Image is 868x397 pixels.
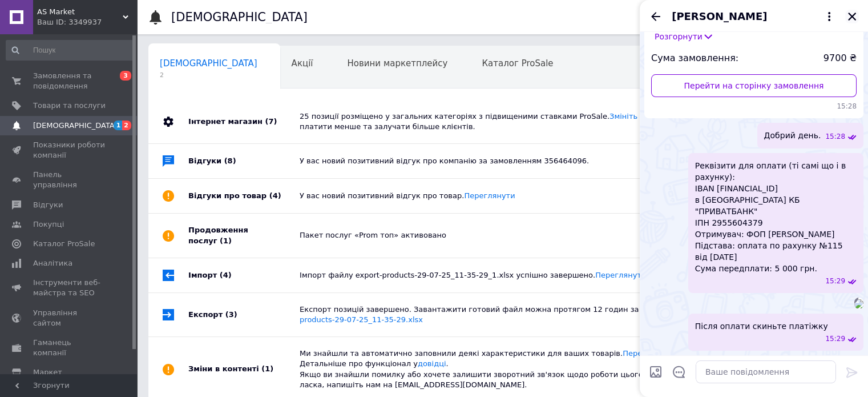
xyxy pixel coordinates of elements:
[672,364,687,379] button: Відкрити шаблони відповідей
[33,140,106,161] span: Показники роботи компанії
[33,278,106,298] span: Інструменти веб-майстра та SEO
[300,348,731,390] div: Ми знайшли та автоматично заповнили деякі характеристики для ваших товарів. . Детальніше про функ...
[854,299,863,308] img: e9fe89ca-77cd-4aa9-a895-94e80993ef00
[623,349,703,358] a: Переглянути позиції
[672,9,767,24] span: [PERSON_NAME]
[300,230,731,240] div: Пакет послуг «Prom топ» активовано
[764,130,821,142] span: Добрий день.
[33,239,95,249] span: Каталог ProSale
[300,156,731,166] div: У вас новий позитивний відгук про компанію за замовленням 356464096.
[160,71,257,79] span: 2
[823,52,857,65] span: 9700 ₴
[695,320,828,332] span: Після оплати скиньте платіжку
[695,160,857,274] span: Реквізити для оплати (ті самі що і в рахунку): IBAN [FINANCIAL_ID] в [GEOGRAPHIC_DATA] КБ "ПРИВАТ...
[825,334,845,344] span: 15:29 12.08.2025
[33,367,62,378] span: Маркет
[825,276,845,286] span: 15:29 12.08.2025
[292,58,313,69] span: Акції
[188,214,300,257] div: Продовження послуг
[845,10,859,23] button: Закрити
[225,310,237,319] span: (3)
[33,71,106,91] span: Замовлення та повідомлення
[188,179,300,213] div: Відгуки про товар
[120,71,131,81] span: 3
[224,157,236,165] span: (8)
[33,121,118,131] span: [DEMOGRAPHIC_DATA]
[300,191,731,201] div: У вас новий позитивний відгук про товар.
[649,10,663,23] button: Назад
[33,200,63,210] span: Відгуки
[261,364,273,373] span: (1)
[33,219,64,230] span: Покупці
[595,271,663,279] a: Переглянути звіт
[122,121,131,130] span: 2
[269,191,281,200] span: (4)
[300,111,731,132] div: 25 позиції розміщено у загальних категоріях з підвищеними ставками ProSale. , щоб платити менше т...
[464,191,515,200] a: Переглянути
[482,58,553,69] span: Каталог ProSale
[220,236,232,245] span: (1)
[300,304,731,325] div: Експорт позицій завершено. Завантажити готовий файл можна протягом 12 годин за посиланням:
[672,9,836,24] button: [PERSON_NAME]
[651,74,857,97] a: Перейти на сторінку замовлення
[160,58,257,69] span: [DEMOGRAPHIC_DATA]
[651,30,717,43] button: Розгорнути
[188,100,300,143] div: Інтернет магазин
[265,117,277,126] span: (7)
[300,270,731,280] div: Імпорт файлу export-products-29-07-25_11-35-29_1.xlsx успішно завершено.
[300,305,718,324] a: export-products-29-07-25_11-35-29.xlsx
[347,58,447,69] span: Новини маркетплейсу
[114,121,123,130] span: 1
[651,102,857,111] span: 15:28 12.08.2025
[188,258,300,292] div: Імпорт
[609,112,688,121] a: Змініть їх категорію
[825,132,845,142] span: 15:28 12.08.2025
[188,144,300,178] div: Відгуки
[651,52,738,65] span: Сума замовлення:
[33,258,72,268] span: Аналітика
[37,17,137,27] div: Ваш ID: 3349937
[188,293,300,336] div: Експорт
[171,10,308,24] h1: [DEMOGRAPHIC_DATA]
[33,170,106,190] span: Панель управління
[37,7,123,17] span: AS Market
[33,338,106,358] span: Гаманець компанії
[33,101,106,111] span: Товари та послуги
[220,271,232,279] span: (4)
[6,40,135,61] input: Пошук
[33,308,106,328] span: Управління сайтом
[418,359,446,368] a: довідці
